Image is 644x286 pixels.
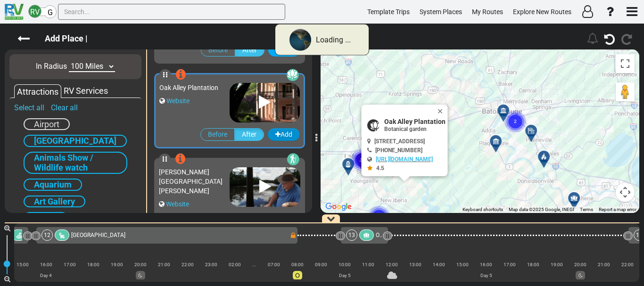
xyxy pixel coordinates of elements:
[268,128,300,141] button: Add
[34,268,58,277] div: |
[521,268,545,277] div: |
[200,128,235,141] label: Before
[176,260,199,269] div: 22:00
[380,268,404,277] div: |
[166,97,190,105] a: Website
[154,68,305,153] div: Oak Alley Plantation Website Add Before After
[51,103,78,112] a: Clear all
[176,268,199,277] div: |
[34,196,75,206] span: Art Gallery
[509,3,576,21] a: Explore New Routes
[129,268,152,277] div: |
[159,84,218,91] span: Oak Alley Plantation
[152,260,176,269] div: 21:00
[58,4,285,20] input: Search...
[41,229,53,241] div: 12
[498,260,521,269] div: 17:00
[30,8,40,16] span: RV
[11,260,34,269] div: 15:00
[34,136,116,146] span: [GEOGRAPHIC_DATA]
[71,232,125,238] span: [GEOGRAPHIC_DATA]
[199,260,223,269] div: 23:00
[569,260,592,269] div: 20:00
[247,268,262,277] div: |
[129,260,152,269] div: 20:00
[472,8,503,16] span: My Routes
[545,268,569,277] div: |
[61,85,110,97] div: RV Services
[333,260,356,269] div: 10:00
[316,35,351,46] div: Loading ...
[24,135,127,147] div: [GEOGRAPHIC_DATA]
[247,260,262,269] div: ...
[462,206,503,213] button: Keyboard shortcuts
[616,54,635,73] button: Toggle fullscreen view
[34,180,72,189] span: Aquarium
[504,98,527,123] gmp-advanced-marker: Cluster of 2 markers
[40,273,52,278] span: Day 4
[223,268,247,277] div: |
[420,8,462,16] span: System Places
[82,260,105,269] div: 18:00
[427,268,451,277] div: |
[268,44,300,57] button: Add
[427,260,451,269] div: 14:00
[286,260,309,269] div: 08:00
[616,260,639,269] div: 22:00
[376,165,384,172] span: 4.5
[199,268,223,277] div: |
[35,31,97,47] label: Add Place |
[24,118,70,131] div: Airport
[286,268,309,277] div: |
[404,268,427,277] div: |
[474,268,498,277] div: |
[339,273,351,278] span: Day 5
[262,260,286,269] div: 07:00
[363,3,414,21] a: Template Trips
[437,105,448,118] button: Close
[580,207,593,212] a: Terms (opens in new tab)
[415,3,466,21] a: System Places
[616,82,635,101] button: Drag Pegman onto the map to open Street View
[159,168,223,195] span: [PERSON_NAME][GEOGRAPHIC_DATA][PERSON_NAME]
[545,260,569,269] div: 19:00
[34,153,93,173] span: Animals Show / Wildlife watch
[24,179,82,191] div: Aquarium
[14,103,44,112] a: Select all
[43,5,57,18] div: G
[509,207,574,212] span: Map data ©2025 Google, INEGI
[105,268,129,277] div: |
[5,4,24,20] img: RvPlanetLogo.png
[82,268,105,277] div: |
[360,156,363,163] text: 3
[451,260,474,269] div: 15:00
[356,260,380,269] div: 11:00
[152,268,176,277] div: |
[375,147,422,154] span: [PHONE_NUMBER]
[480,273,492,278] span: Day 5
[234,128,264,141] label: After
[569,268,592,277] div: |
[201,44,235,57] label: Before
[384,118,446,125] span: Oak Alley Plantation
[384,126,427,132] span: Botanical garden
[599,207,636,212] a: Report a map error
[376,156,433,163] a: [URL][DOMAIN_NAME]
[592,268,616,277] div: |
[376,232,428,238] span: Oak Alley Plantation
[616,183,635,202] button: Map camera controls
[356,268,380,277] div: |
[498,268,521,277] div: |
[323,201,354,213] a: Open this area in Google Maps (opens a new window)
[514,118,517,124] text: 2
[34,260,58,269] div: 16:00
[36,62,67,71] span: In Radius
[346,229,357,241] div: 13
[616,268,639,277] div: |
[350,137,373,162] gmp-advanced-marker: Cluster of 3 markers
[333,268,356,277] div: |
[105,260,129,269] div: 19:00
[235,44,264,57] label: After
[380,260,404,269] div: 12:00
[323,201,354,213] img: Google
